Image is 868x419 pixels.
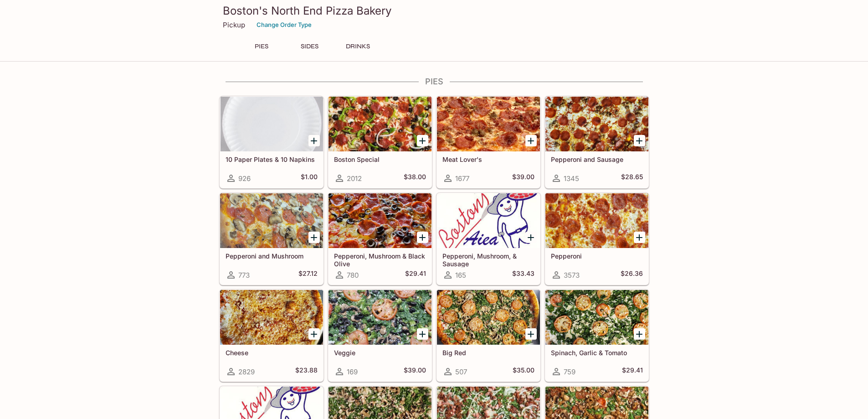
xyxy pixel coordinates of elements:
h5: $26.36 [621,269,643,280]
button: Add Pepperoni and Mushroom [308,232,320,243]
span: 2012 [347,174,362,183]
a: Pepperoni, Mushroom & Black Olive780$29.41 [328,193,432,285]
span: 1677 [455,174,469,183]
button: SIDES [289,40,330,53]
button: Add Veggie [417,328,428,340]
div: Pepperoni, Mushroom & Black Olive [329,193,431,248]
a: Meat Lover's1677$39.00 [437,96,540,188]
a: Veggie169$39.00 [328,290,432,382]
button: Add 10 Paper Plates & 10 Napkins [308,135,320,146]
h5: $39.00 [404,366,426,377]
h5: Big Red [442,349,534,357]
button: Add Pepperoni, Mushroom & Black Olive [417,232,428,243]
span: 165 [455,271,466,279]
h5: $1.00 [301,173,318,184]
button: Add Cheese [308,328,320,340]
span: 773 [238,271,250,279]
h5: $23.88 [295,366,318,377]
button: Add Meat Lover's [525,135,537,146]
h5: $39.00 [512,173,534,184]
h5: $27.12 [298,269,318,280]
h5: Pepperoni, Mushroom & Black Olive [334,252,426,267]
div: Pepperoni and Mushroom [220,193,323,248]
h5: $29.41 [622,366,643,377]
span: 2829 [238,367,255,376]
h5: 10 Paper Plates & 10 Napkins [226,155,318,163]
span: 507 [455,367,467,376]
h5: $29.41 [405,269,426,280]
button: PIES [241,40,282,53]
a: Pepperoni and Mushroom773$27.12 [220,193,324,285]
a: Pepperoni3573$26.36 [545,193,649,285]
a: Spinach, Garlic & Tomato759$29.41 [545,290,649,382]
button: Add Big Red [525,328,537,340]
h5: Boston Special [334,155,426,163]
div: Pepperoni [545,193,648,248]
div: Big Red [437,290,540,345]
span: 1345 [564,174,579,183]
h5: $35.00 [513,366,534,377]
h5: Pepperoni [551,252,643,260]
p: Pickup [223,21,245,29]
h4: PIES [219,77,649,87]
button: Add Pepperoni [634,232,645,243]
h5: Pepperoni and Sausage [551,155,643,163]
h5: Pepperoni, Mushroom, & Sausage [442,252,534,267]
h5: $33.43 [512,269,534,280]
h5: Meat Lover's [442,155,534,163]
span: 3573 [564,271,580,279]
span: 926 [238,174,251,183]
h5: Veggie [334,349,426,357]
button: DRINKS [338,40,379,53]
button: Add Boston Special [417,135,428,146]
a: Pepperoni and Sausage1345$28.65 [545,96,649,188]
button: Add Pepperoni, Mushroom, & Sausage [525,232,537,243]
div: Pepperoni and Sausage [545,97,648,151]
span: 780 [347,271,359,279]
div: Meat Lover's [437,97,540,151]
div: Cheese [220,290,323,345]
h5: Pepperoni and Mushroom [226,252,318,260]
h5: $38.00 [404,173,426,184]
div: 10 Paper Plates & 10 Napkins [220,97,323,151]
h5: Cheese [226,349,318,357]
h5: Spinach, Garlic & Tomato [551,349,643,357]
div: Pepperoni, Mushroom, & Sausage [437,193,540,248]
div: Veggie [329,290,431,345]
h5: $28.65 [621,173,643,184]
a: Cheese2829$23.88 [220,290,324,382]
a: Big Red507$35.00 [437,290,540,382]
a: Pepperoni, Mushroom, & Sausage165$33.43 [437,193,540,285]
div: Boston Special [329,97,431,151]
button: Add Pepperoni and Sausage [634,135,645,146]
button: Add Spinach, Garlic & Tomato [634,328,645,340]
span: 759 [564,367,575,376]
h3: Boston's North End Pizza Bakery [223,4,646,18]
a: Boston Special2012$38.00 [328,96,432,188]
a: 10 Paper Plates & 10 Napkins926$1.00 [220,96,324,188]
span: 169 [347,367,358,376]
button: Change Order Type [252,18,316,32]
div: Spinach, Garlic & Tomato [545,290,648,345]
